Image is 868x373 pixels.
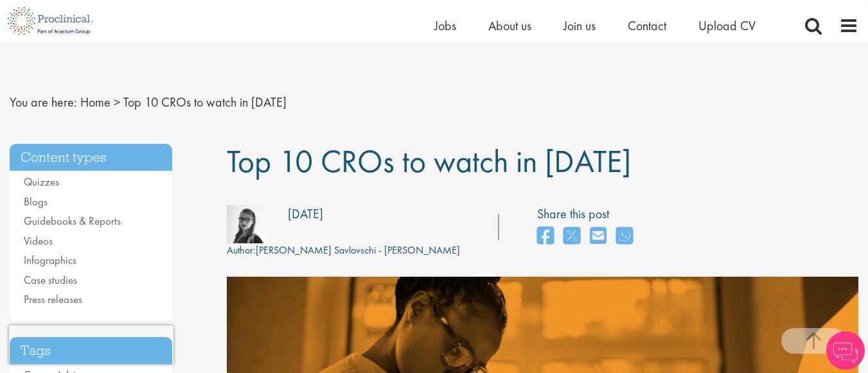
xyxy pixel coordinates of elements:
a: Guidebooks & Reports [24,214,121,228]
a: Quizzes [24,175,59,189]
span: You are here: [10,94,77,110]
div: [DATE] [288,205,323,223]
span: Top 10 CROs to watch in [DATE] [123,94,287,110]
a: share on email [590,223,607,250]
span: Author: [227,243,256,257]
a: Blogs [24,195,48,209]
a: Upload CV [698,17,756,34]
a: Videos [24,234,53,248]
label: Share this post [537,205,639,223]
a: Press releases [24,292,82,306]
a: Join us [563,17,596,34]
span: Top 10 CROs to watch in [DATE] [227,141,631,182]
a: breadcrumb link [80,94,111,110]
a: share on whats app [616,223,633,250]
img: Chatbot [826,331,865,370]
a: share on twitter [563,223,580,250]
iframe: reCAPTCHA [9,325,173,364]
a: Jobs [434,17,456,34]
a: Contact [628,17,666,34]
div: [PERSON_NAME] Savlovschi - [PERSON_NAME] [227,243,460,258]
a: Case studies [24,273,77,287]
span: > [114,94,120,110]
a: share on facebook [537,223,554,250]
h3: Content types [10,144,172,171]
a: About us [488,17,531,34]
img: fff6768c-7d58-4950-025b-08d63f9598ee [227,205,265,243]
a: Infographics [24,253,76,267]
